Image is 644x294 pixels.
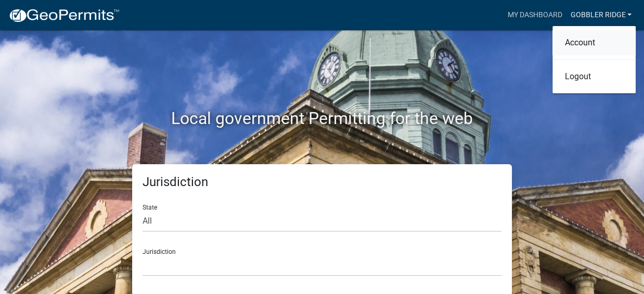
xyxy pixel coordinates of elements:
[552,30,636,55] a: Account
[33,108,611,128] h2: Local government Permitting for the web
[143,175,501,190] h5: Jurisdiction
[503,5,566,25] a: My Dashboard
[566,5,636,25] a: Gobbler Ridge
[552,26,636,93] div: Gobbler Ridge
[552,64,636,89] a: Logout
